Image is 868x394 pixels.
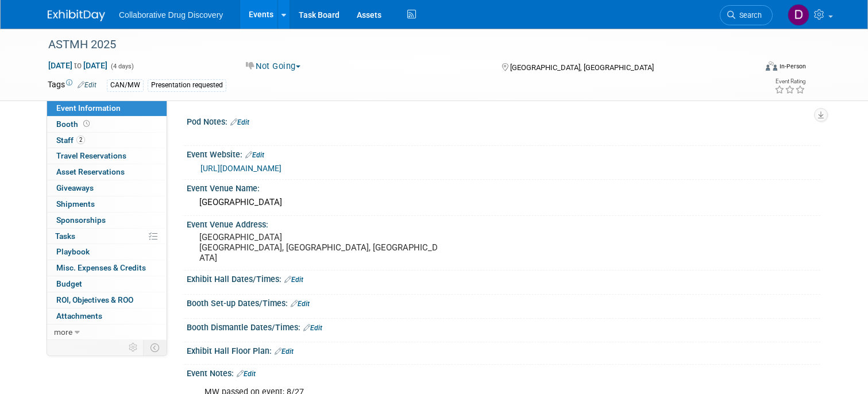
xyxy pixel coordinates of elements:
span: Collaborative Drug Discovery [119,10,223,20]
div: Exhibit Hall Floor Plan: [187,342,820,357]
span: Misc. Expenses & Credits [56,263,146,272]
span: Staff [56,136,85,145]
a: Staff2 [47,133,167,148]
a: Misc. Expenses & Credits [47,260,167,276]
td: Toggle Event Tabs [144,340,167,355]
a: Edit [275,347,294,356]
div: Event Website: [187,146,820,161]
div: [GEOGRAPHIC_DATA] [195,194,812,211]
a: Edit [291,300,310,308]
a: more [47,325,167,340]
span: Shipments [56,199,95,208]
span: Sponsorships [56,215,106,225]
span: Booth not reserved yet [81,119,92,128]
span: Asset Reservations [56,167,125,176]
span: Budget [56,279,82,288]
span: Search [735,11,762,20]
span: Booth [56,119,92,129]
a: Booth [47,117,167,132]
div: ASTMH 2025 [44,34,742,55]
img: Format-Inperson.png [766,61,777,71]
a: Search [720,5,773,25]
a: Edit [237,370,256,378]
a: Sponsorships [47,213,167,228]
a: Event Information [47,101,167,116]
div: Presentation requested [148,79,226,91]
a: Shipments [47,196,167,212]
button: Not Going [242,60,305,72]
span: Event Information [56,103,121,113]
div: Pod Notes: [187,113,820,128]
span: Playbook [56,247,90,256]
td: Personalize Event Tab Strip [124,340,144,355]
a: Playbook [47,244,167,260]
div: Event Rating [774,79,805,84]
td: Tags [48,79,97,92]
a: Edit [284,276,303,284]
div: Event Notes: [187,365,820,380]
a: ROI, Objectives & ROO [47,292,167,308]
a: Edit [230,118,249,126]
span: to [72,61,83,70]
img: ExhibitDay [48,10,105,21]
a: Giveaways [47,180,167,196]
div: In-Person [779,62,806,71]
span: more [54,327,72,337]
div: Event Venue Address: [187,216,820,230]
a: Budget [47,276,167,292]
div: Event Venue Name: [187,180,820,194]
div: Event Format [694,60,806,77]
div: Booth Dismantle Dates/Times: [187,319,820,334]
a: Edit [303,324,322,332]
span: ROI, Objectives & ROO [56,295,133,304]
a: Edit [78,81,97,89]
a: Tasks [47,229,167,244]
a: Edit [245,151,264,159]
span: Travel Reservations [56,151,126,160]
div: Exhibit Hall Dates/Times: [187,271,820,285]
pre: [GEOGRAPHIC_DATA] [GEOGRAPHIC_DATA], [GEOGRAPHIC_DATA], [GEOGRAPHIC_DATA] [199,232,438,263]
span: 2 [76,136,85,144]
a: Travel Reservations [47,148,167,164]
div: Booth Set-up Dates/Times: [187,295,820,310]
span: Giveaways [56,183,94,192]
a: Asset Reservations [47,164,167,180]
div: CAN/MW [107,79,144,91]
span: Tasks [55,231,75,241]
span: (4 days) [110,63,134,70]
span: [DATE] [DATE] [48,60,108,71]
span: [GEOGRAPHIC_DATA], [GEOGRAPHIC_DATA] [510,63,654,72]
img: Daniel Castro [788,4,809,26]
a: [URL][DOMAIN_NAME] [200,164,281,173]
a: Attachments [47,308,167,324]
span: Attachments [56,311,102,320]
